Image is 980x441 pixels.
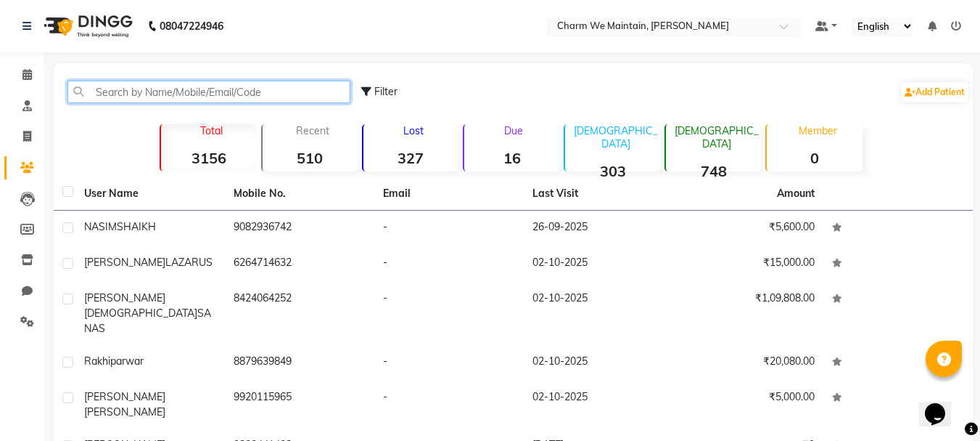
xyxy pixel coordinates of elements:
strong: 748 [666,162,761,180]
p: [DEMOGRAPHIC_DATA] [672,124,761,150]
b: 08047224946 [160,6,223,46]
td: 9920115965 [225,381,374,429]
a: Add Patient [901,82,968,102]
p: Total [167,124,256,137]
span: NASIM [84,220,117,233]
p: Due [467,124,559,137]
span: Rakhi [84,355,110,368]
td: - [374,246,524,282]
td: - [374,381,524,429]
strong: 16 [464,149,559,167]
td: 02-10-2025 [524,381,673,429]
span: [PERSON_NAME] [84,405,165,418]
td: 26-09-2025 [524,211,673,246]
td: - [374,282,524,345]
th: User Name [75,177,225,211]
span: Filter [374,85,398,98]
span: LAZARUS [165,256,213,269]
td: 8424064252 [225,282,374,345]
strong: 303 [565,162,660,180]
td: ₹1,09,808.00 [674,282,823,345]
td: ₹15,000.00 [674,246,823,282]
strong: 0 [767,149,862,167]
td: 02-10-2025 [524,246,673,282]
p: Lost [369,124,458,137]
td: 8879639849 [225,345,374,381]
td: ₹5,600.00 [674,211,823,246]
td: ₹20,080.00 [674,345,823,381]
span: [PERSON_NAME] [84,390,165,403]
span: [PERSON_NAME][DEMOGRAPHIC_DATA] [84,291,197,320]
iframe: chat widget [919,383,965,426]
strong: 510 [263,149,358,167]
span: SHAIKH [117,220,156,233]
strong: 327 [363,149,458,167]
p: Member [773,124,862,137]
span: [PERSON_NAME] [84,256,165,269]
td: ₹5,000.00 [674,381,823,429]
img: logo [37,6,136,46]
td: - [374,345,524,381]
strong: 3156 [161,149,256,167]
th: Amount [768,177,823,210]
th: Mobile No. [225,177,374,211]
th: Last Visit [524,177,673,211]
td: 9082936742 [225,211,374,246]
input: Search by Name/Mobile/Email/Code [67,81,350,103]
span: parwar [110,355,144,368]
th: Email [374,177,524,211]
td: 02-10-2025 [524,345,673,381]
p: [DEMOGRAPHIC_DATA] [571,124,660,150]
td: - [374,211,524,246]
td: 02-10-2025 [524,282,673,345]
td: 6264714632 [225,246,374,282]
p: Recent [268,124,358,137]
